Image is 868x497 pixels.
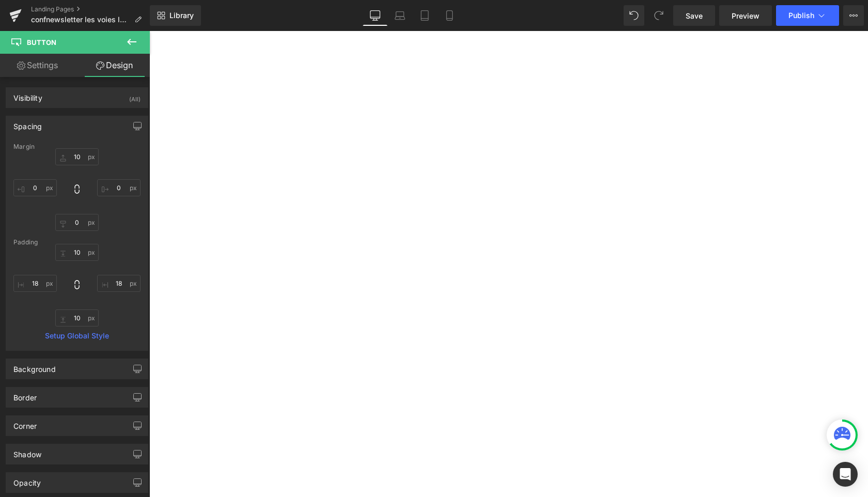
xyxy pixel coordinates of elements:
[624,5,644,26] button: Undo
[788,11,814,20] span: Publish
[13,359,56,374] div: Background
[13,387,37,402] div: Border
[31,5,150,13] a: Landing Pages
[388,5,412,26] a: Laptop
[13,239,141,246] div: Padding
[55,214,99,231] input: 0
[732,10,760,21] span: Preview
[13,143,141,150] div: Margin
[437,5,462,26] a: Mobile
[363,5,388,26] a: Desktop
[776,5,839,26] button: Publish
[719,5,772,26] a: Preview
[833,462,858,487] div: Open Intercom Messenger
[77,54,152,77] a: Design
[169,11,194,20] span: Library
[13,88,42,102] div: Visibility
[648,5,669,26] button: Redo
[13,116,42,131] div: Spacing
[31,15,130,24] span: confnewsletter les voies lumineuses de l eveil
[150,5,201,26] a: New Library
[13,332,141,340] a: Setup Global Style
[13,275,57,292] input: 0
[27,38,56,46] span: Button
[686,10,703,21] span: Save
[55,148,99,165] input: 0
[97,275,141,292] input: 0
[13,179,57,196] input: 0
[129,88,141,105] div: (All)
[843,5,864,26] button: More
[13,444,41,459] div: Shadow
[55,309,99,327] input: 0
[13,473,41,487] div: Opacity
[97,179,141,196] input: 0
[13,416,37,430] div: Corner
[412,5,437,26] a: Tablet
[55,244,99,261] input: 0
